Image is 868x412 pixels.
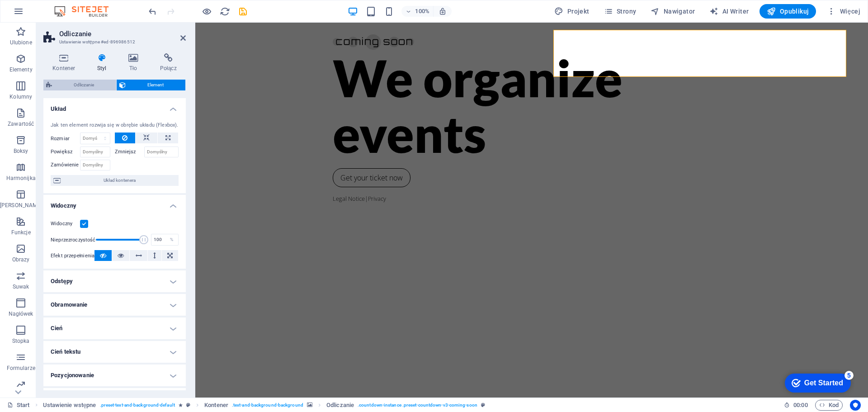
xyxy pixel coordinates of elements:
h4: Cień tekstu [43,341,186,363]
input: Domyślny [144,147,179,157]
button: AI Writer [706,4,752,19]
i: Zapisz (Ctrl+S) [238,6,248,17]
p: Formularze [7,365,35,372]
div: Get Started 5 items remaining, 0% complete [7,5,73,24]
p: Boksy [14,147,28,155]
span: Kliknij, aby zaznaczyć. Kliknij dwukrotnie, aby edytować [326,400,354,411]
p: Funkcje [11,229,31,236]
label: Zmniejsz [115,147,144,157]
p: Elementy [9,66,33,73]
button: Opublikuj [759,4,816,19]
div: % [165,234,178,245]
span: Kliknij, aby zaznaczyć. Kliknij dwukrotnie, aby edytować [204,400,228,411]
button: Więcej [823,4,864,19]
span: AI Writer [709,7,749,16]
div: Jak ten element rozwija się w obrębie układu (Flexbox). [51,122,179,129]
label: Nieprzezroczystość [51,237,96,242]
button: Kliknij tutaj, aby wyjść z trybu podglądu i kontynuować edycję [201,6,212,17]
button: Układ kontenera [51,175,179,186]
i: Przeładuj stronę [220,6,230,17]
a: Kliknij, aby anulować zaznaczenie. Kliknij dwukrotnie, aby otworzyć Strony [7,400,30,411]
button: Usercentrics [850,400,861,411]
span: Element [128,80,183,90]
span: Kliknij, aby zaznaczyć. Kliknij dwukrotnie, aby edytować [43,400,96,411]
div: Get Started [27,10,66,18]
span: Opublikuj [767,7,809,16]
span: Nawigator [651,7,695,16]
button: Strony [600,4,640,19]
label: Powiększ [51,147,80,157]
button: Kod [815,400,843,411]
p: Obrazy [12,256,30,263]
p: Suwak [13,283,29,290]
span: . text-and-background-background [232,400,303,411]
p: Harmonijka [6,175,36,182]
div: 5 [67,2,76,11]
p: Stopka [12,337,30,345]
i: Element zawiera animację [179,403,183,407]
h2: Odliczanie [59,30,186,38]
button: Odliczanie [43,80,116,90]
button: Element [117,80,186,90]
nav: breadcrumb [43,400,485,411]
i: Ten element zawiera tło [307,403,312,407]
h3: Ustawienie wstępne #ed-896986512 [59,38,168,46]
p: Kolumny [9,93,32,100]
h4: Przekształć [43,388,186,410]
button: 100% [401,6,434,17]
h4: Układ [43,98,186,114]
span: Więcej [827,7,860,16]
span: 00 00 [793,400,807,411]
label: Zamówienie [51,160,80,170]
i: Cofnij: Zmień tekst (Ctrl+Z) [147,6,158,17]
h4: Cień [43,317,186,339]
i: Ten element jest konfigurowalnym ustawieniem wstępnym [481,403,485,407]
span: . countdown-instance .preset-countdown-v3-coming-soon [358,400,477,411]
span: Kod [819,400,839,411]
i: Po zmianie rozmiaru automatycznie dostosowuje poziom powiększenia do wybranego urządzenia. [439,7,447,15]
label: Widoczny [51,218,80,229]
img: Editor Logo [52,6,120,17]
h6: Czas sesji [784,400,808,411]
span: Strony [604,7,637,16]
h6: 100% [415,6,429,17]
h4: Kontener [43,53,88,72]
h4: Styl [88,53,119,72]
input: Domyślny [80,160,110,170]
p: Nagłówek [9,310,33,317]
h4: Obramowanie [43,294,186,316]
span: Odliczanie [55,80,113,90]
span: : [800,402,801,408]
button: reload [219,6,230,17]
span: Projekt [554,7,589,16]
h4: Połącz [151,53,186,72]
h4: Widoczny [43,195,186,211]
label: Rozmiar [51,136,80,141]
span: Układ kontenera [63,175,176,186]
h4: Tło [119,53,151,72]
button: Projekt [551,4,593,19]
input: Domyślny [80,147,110,157]
span: . preset-text-and-background-default [100,400,175,411]
p: Ulubione [10,39,32,46]
label: Efekt przepełnienia [51,251,94,261]
button: Nawigator [647,4,698,19]
button: save [237,6,248,17]
p: Zawartość [8,120,34,128]
i: Ten element jest konfigurowalnym ustawieniem wstępnym [186,403,190,407]
h4: Pozycjonowanie [43,365,186,386]
button: undo [147,6,158,17]
h4: Odstępy [43,270,186,292]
